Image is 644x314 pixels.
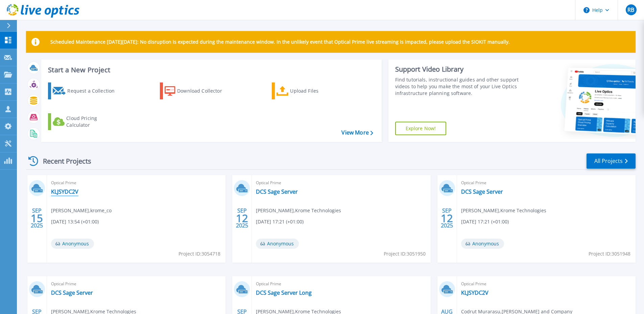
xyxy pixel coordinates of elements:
[256,188,298,195] a: DCS Sage Server
[256,218,304,225] span: [DATE] 17:21 (+01:00)
[441,215,453,221] span: 12
[48,82,123,99] a: Request a Collection
[66,115,120,128] div: Cloud Pricing Calculator
[177,84,231,98] div: Download Collector
[461,207,546,214] span: [PERSON_NAME] , Krome Technologies
[461,218,509,225] span: [DATE] 17:21 (+01:00)
[461,289,488,296] a: KLJSYDC2V
[256,207,341,214] span: [PERSON_NAME] , Krome Technologies
[160,82,235,99] a: Download Collector
[48,66,373,74] h3: Start a New Project
[51,188,78,195] a: KLJSYDC2V
[236,215,248,221] span: 12
[589,250,630,258] span: Project ID: 3051948
[178,250,220,258] span: Project ID: 3054718
[50,39,510,45] p: Scheduled Maintenance [DATE][DATE]: No disruption is expected during the maintenance window. In t...
[256,179,426,187] span: Optical Prime
[461,179,631,187] span: Optical Prime
[256,280,426,288] span: Optical Prime
[67,84,121,98] div: Request a Collection
[272,82,347,99] a: Upload Files
[51,218,99,225] span: [DATE] 13:54 (+01:00)
[51,239,94,249] span: Anonymous
[461,188,503,195] a: DCS Sage Server
[51,280,221,288] span: Optical Prime
[51,289,93,296] a: DCS Sage Server
[256,289,312,296] a: DCS Sage Server Long
[48,113,123,130] a: Cloud Pricing Calculator
[384,250,426,258] span: Project ID: 3051950
[256,239,299,249] span: Anonymous
[51,207,112,214] span: [PERSON_NAME] , krome_co
[395,65,521,74] div: Support Video Library
[26,153,100,169] div: Recent Projects
[395,76,521,97] div: Find tutorials, instructional guides and other support videos to help you make the most of your L...
[587,153,636,169] a: All Projects
[440,206,453,231] div: SEP 2025
[627,7,634,13] span: RB
[461,239,504,249] span: Anonymous
[341,129,373,136] a: View More
[30,206,43,231] div: SEP 2025
[395,122,447,135] a: Explore Now!
[51,179,221,187] span: Optical Prime
[461,280,631,288] span: Optical Prime
[290,84,344,98] div: Upload Files
[31,215,43,221] span: 15
[236,206,248,231] div: SEP 2025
